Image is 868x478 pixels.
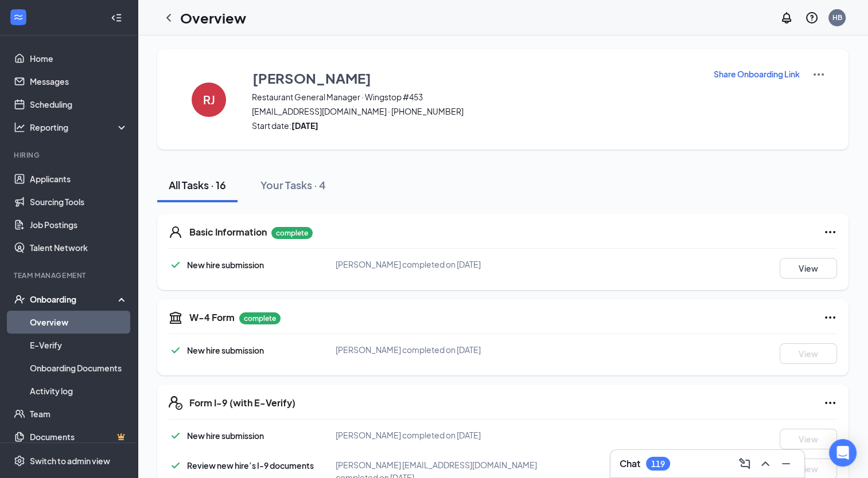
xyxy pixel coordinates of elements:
[14,271,126,280] div: Team Management
[14,122,25,133] svg: Analysis
[336,344,481,355] span: [PERSON_NAME] completed on [DATE]
[779,457,793,471] svg: Minimize
[14,293,25,305] svg: UserCheck
[271,227,313,239] p: complete
[14,455,25,467] svg: Settings
[291,120,318,131] strong: [DATE]
[829,439,857,467] div: Open Intercom Messenger
[714,68,800,80] p: Share Onboarding Link
[239,312,281,324] p: complete
[260,178,326,192] div: Your Tasks · 4
[169,459,182,472] svg: Checkmark
[189,397,295,409] h5: Form I-9 (with E-Verify)
[13,11,24,23] svg: WorkstreamLogo
[180,68,238,131] button: RJ
[620,457,640,470] h3: Chat
[169,258,182,272] svg: Checkmark
[30,455,110,467] div: Switch to admin view
[30,93,128,116] a: Scheduling
[832,13,842,22] div: HB
[187,430,264,441] span: New hire submission
[162,11,176,25] svg: ChevronLeft
[30,122,129,133] div: Reporting
[169,343,182,357] svg: Checkmark
[169,225,182,239] svg: User
[735,455,754,473] button: ComposeMessage
[252,105,699,117] span: [EMAIL_ADDRESS][DOMAIN_NAME] · [PHONE_NUMBER]
[189,226,267,238] h5: Basic Information
[780,11,793,25] svg: Notifications
[180,8,246,28] h1: Overview
[187,345,264,355] span: New hire submission
[756,455,774,473] button: ChevronUp
[252,91,699,103] span: Restaurant General Manager · Wingstop #453
[30,190,128,213] a: Sourcing Tools
[30,425,128,448] a: DocumentsCrown
[187,260,264,270] span: New hire submission
[651,459,665,469] div: 119
[713,68,800,80] button: Share Onboarding Link
[169,311,182,324] svg: TaxGovernmentIcon
[203,96,215,104] h4: RJ
[30,402,128,425] a: Team
[252,120,699,131] span: Start date:
[30,213,128,236] a: Job Postings
[252,68,699,88] button: [PERSON_NAME]
[252,68,371,88] h3: [PERSON_NAME]
[777,455,795,473] button: Minimize
[169,178,226,192] div: All Tasks · 16
[30,70,128,93] a: Messages
[805,11,819,25] svg: QuestionInfo
[336,259,481,269] span: [PERSON_NAME] completed on [DATE]
[169,429,182,442] svg: Checkmark
[189,311,235,324] h5: W-4 Form
[14,150,126,160] div: Hiring
[780,429,837,449] button: View
[823,396,837,410] svg: Ellipses
[111,12,122,23] svg: Collapse
[823,225,837,239] svg: Ellipses
[169,396,182,410] svg: FormI9EVerifyIcon
[738,457,752,471] svg: ComposeMessage
[30,47,128,70] a: Home
[30,334,128,356] a: E-Verify
[187,460,314,471] span: Review new hire’s I-9 documents
[30,356,128,379] a: Onboarding Documents
[336,430,481,440] span: [PERSON_NAME] completed on [DATE]
[30,293,118,305] div: Onboarding
[823,311,837,324] svg: Ellipses
[780,343,837,364] button: View
[30,311,128,334] a: Overview
[30,379,128,402] a: Activity log
[30,236,128,259] a: Talent Network
[30,167,128,190] a: Applicants
[780,258,837,279] button: View
[812,68,826,81] img: More Actions
[758,457,772,471] svg: ChevronUp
